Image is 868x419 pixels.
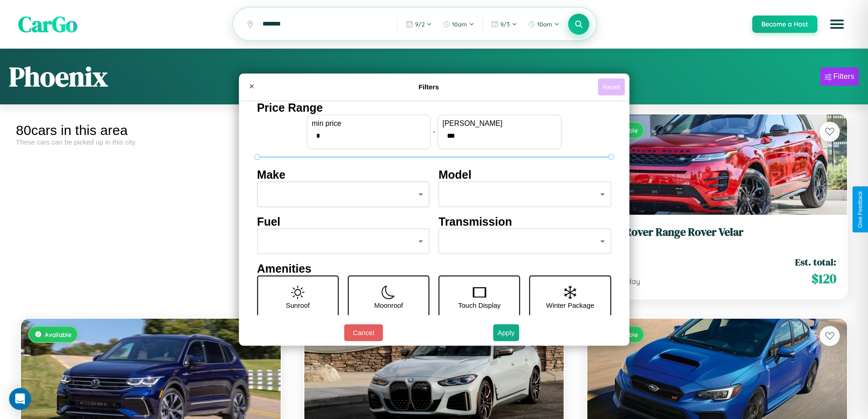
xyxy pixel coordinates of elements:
[9,58,108,95] h1: Phoenix
[16,123,286,138] div: 80 cars in this area
[621,277,640,286] span: / day
[458,299,500,311] p: Touch Display
[833,72,854,81] div: Filters
[257,215,430,228] h4: Fuel
[374,299,403,311] p: Moonroof
[18,9,77,39] span: CarGo
[752,16,817,33] button: Become a Host
[598,226,836,248] a: Land Rover Range Rover Velar2017
[344,324,383,341] button: Cancel
[820,67,859,86] button: Filters
[795,255,836,269] span: Est. total:
[257,262,611,275] h4: Amenities
[312,119,426,128] label: min price
[433,125,435,138] p: -
[452,21,467,28] span: 10am
[257,168,430,181] h4: Make
[438,17,479,31] button: 10am
[598,78,625,95] button: Reset
[45,331,72,338] span: Available
[9,388,31,410] div: Open Intercom Messenger
[598,226,836,239] h3: Land Rover Range Rover Velar
[260,83,598,91] h4: Filters
[824,11,850,37] button: Open menu
[16,138,286,146] div: These cars can be picked up in this city.
[487,17,522,31] button: 9/3
[546,299,595,311] p: Winter Package
[439,168,611,181] h4: Model
[442,119,556,128] label: [PERSON_NAME]
[812,269,836,288] span: $ 120
[401,17,437,31] button: 9/2
[286,299,310,311] p: Sunroof
[257,101,611,114] h4: Price Range
[537,21,552,28] span: 10am
[439,215,611,228] h4: Transmission
[524,17,564,31] button: 10am
[500,21,510,28] span: 9 / 3
[493,324,519,341] button: Apply
[415,21,425,28] span: 9 / 2
[857,191,863,228] div: Give Feedback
